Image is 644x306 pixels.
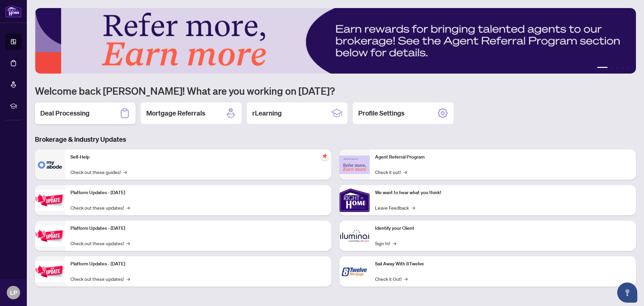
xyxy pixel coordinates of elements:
p: Identify your Client [375,225,631,232]
img: We want to hear what you think! [339,185,370,215]
a: Check out these guides!→ [70,168,127,176]
img: Platform Updates - June 23, 2025 [35,261,65,282]
button: 6 [627,67,629,70]
span: → [393,239,396,247]
h2: Deal Processing [40,108,90,118]
span: → [123,168,127,176]
p: Platform Updates - [DATE] [70,225,326,232]
img: Agent Referral Program [339,156,370,174]
h2: rLearning [252,108,282,118]
p: Sail Away With 8Twelve [375,260,631,268]
a: Sign In!→ [375,239,396,247]
span: pushpin [321,152,329,160]
p: Self-Help [70,154,326,161]
a: Check out these updates!→ [70,204,130,211]
h2: Mortgage Referrals [146,108,205,118]
button: 4 [616,67,619,70]
img: Platform Updates - July 8, 2025 [35,225,65,247]
span: → [126,204,130,211]
button: Open asap [617,282,637,303]
span: → [404,275,408,282]
p: We want to hear what you think! [375,189,631,196]
a: Check it Out!→ [375,275,408,282]
img: Slide 1 [35,8,636,74]
span: → [126,275,130,282]
img: logo [5,5,21,17]
button: 3 [610,67,613,70]
button: 2 [597,67,608,70]
span: → [404,168,407,176]
span: LP [10,288,17,297]
span: → [412,204,415,211]
p: Agent Referral Program [375,154,631,161]
img: Identify your Client [339,221,370,251]
img: Sail Away With 8Twelve [339,256,370,287]
h3: Brokerage & Industry Updates [35,135,636,144]
button: 1 [592,67,594,70]
img: Platform Updates - July 21, 2025 [35,190,65,211]
p: Platform Updates - [DATE] [70,260,326,268]
a: Check out these updates!→ [70,275,130,282]
img: Self-Help [35,149,65,180]
a: Check it out!→ [375,168,407,176]
span: → [126,239,130,247]
button: 5 [621,67,624,70]
h2: Profile Settings [358,108,405,118]
a: Check out these updates!→ [70,239,130,247]
h1: Welcome back [PERSON_NAME]! What are you working on [DATE]? [35,84,636,97]
a: Leave Feedback→ [375,204,415,211]
p: Platform Updates - [DATE] [70,189,326,196]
